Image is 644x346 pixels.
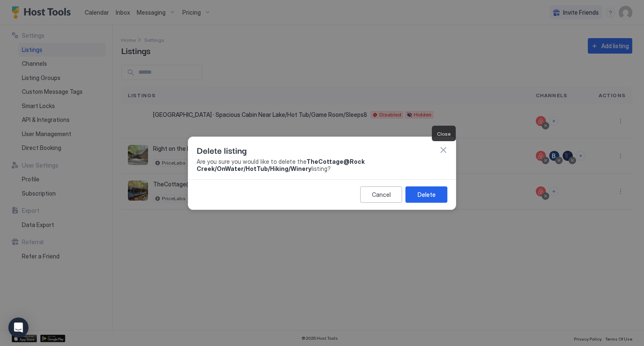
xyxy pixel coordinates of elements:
[8,318,29,338] div: Open Intercom Messenger
[197,158,447,173] span: Are you sure you would like to delete the listing?
[405,186,447,203] button: Delete
[360,186,402,203] button: Cancel
[372,190,391,199] div: Cancel
[197,144,247,156] span: Delete listing
[437,131,451,137] span: Close
[418,190,436,199] div: Delete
